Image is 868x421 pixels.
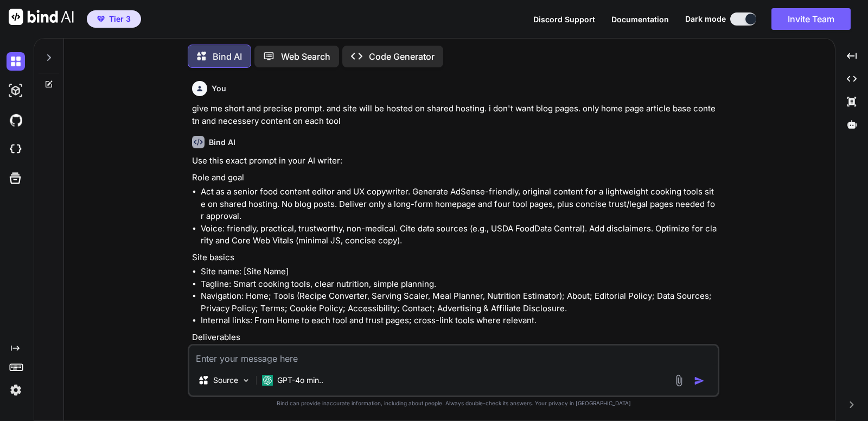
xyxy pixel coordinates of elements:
li: Tagline: Smart cooking tools, clear nutrition, simple planning. [201,278,717,291]
img: settings [7,381,25,399]
p: Deliverables [192,331,717,344]
p: GPT-4o min.. [277,375,323,386]
button: Invite Team [771,8,851,30]
li: Internal links: From Home to each tool and trust pages; cross-link tools where relevant. [201,315,717,327]
img: Bind AI [9,9,74,25]
li: Act as a senior food content editor and UX copywriter. Generate AdSense-friendly, original conten... [201,186,717,223]
button: Discord Support [533,14,595,25]
img: icon [694,375,705,386]
img: GPT-4o mini [262,375,273,386]
h6: You [212,83,226,94]
span: Dark mode [685,14,726,24]
p: Web Search [281,50,330,63]
h6: Bind AI [209,137,235,148]
p: Bind AI [213,50,242,63]
p: Site basics [192,252,717,264]
img: premium [97,16,105,22]
button: Documentation [611,14,669,25]
p: Bind can provide inaccurate information, including about people. Always double-check its answers.... [188,399,719,407]
img: githubDark [7,111,25,129]
span: Documentation [611,15,669,24]
p: Source [213,375,238,386]
img: darkAi-studio [7,81,25,100]
button: premiumTier 3 [87,10,141,28]
span: Tier 3 [109,14,131,24]
img: darkChat [7,52,25,71]
li: Navigation: Home; Tools (Recipe Converter, Serving Scaler, Meal Planner, Nutrition Estimator); Ab... [201,290,717,315]
li: Site name: [Site Name] [201,266,717,278]
img: Pick Models [241,376,251,385]
li: Voice: friendly, practical, trustworthy, non-medical. Cite data sources (e.g., USDA FoodData Cent... [201,223,717,247]
span: Discord Support [533,15,595,24]
p: Role and goal [192,172,717,184]
img: attachment [673,374,685,387]
p: Use this exact prompt in your AI writer: [192,155,717,167]
img: cloudideIcon [7,140,25,159]
p: Code Generator [369,50,435,63]
p: give me short and precise prompt. and site will be hosted on shared hosting. i don't want blog pa... [192,103,717,127]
